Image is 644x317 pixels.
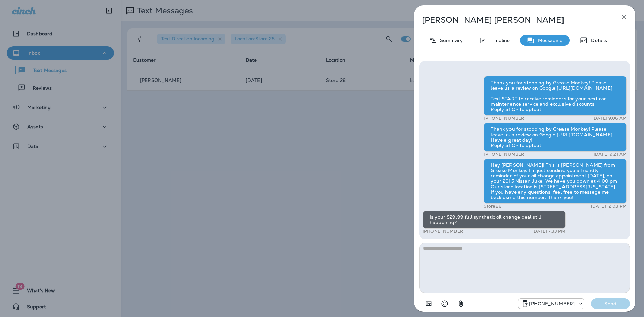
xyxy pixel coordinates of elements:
p: [PERSON_NAME] [PERSON_NAME] [422,15,605,25]
div: Thank you for stopping by Grease Monkey! Please leave us a review on Google [URL][DOMAIN_NAME] Te... [484,76,627,116]
p: [PHONE_NUMBER] [529,301,575,306]
p: Summary [437,38,463,43]
p: Details [588,38,607,43]
p: [DATE] 9:06 AM [592,116,627,121]
p: [DATE] 7:33 PM [532,229,566,234]
div: Hey [PERSON_NAME]! This is [PERSON_NAME] from Grease Monkey. I'm just sending you a friendly remi... [484,159,627,204]
button: Add in a premade template [422,297,435,310]
p: Timeline [487,38,510,43]
button: Select an emoji [438,297,451,310]
div: Is your $29.99 full synthetic oil change deal still happening? [423,211,566,229]
p: [PHONE_NUMBER] [423,229,465,234]
p: [DATE] 12:03 PM [591,204,627,209]
p: [DATE] 9:21 AM [594,152,627,157]
div: Thank you for stopping by Grease Monkey! Please leave us a review on Google [URL][DOMAIN_NAME]. H... [484,123,627,152]
div: +1 (208) 858-5823 [518,300,584,308]
p: [PHONE_NUMBER] [484,152,526,157]
p: [PHONE_NUMBER] [484,116,526,121]
p: Messaging [535,38,563,43]
p: Store 28 [484,204,501,209]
